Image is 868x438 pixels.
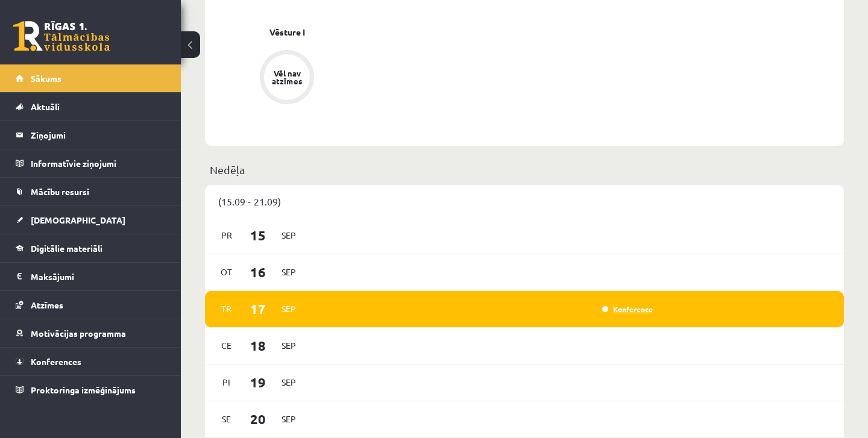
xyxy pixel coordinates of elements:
a: Atzīmes [16,291,166,319]
a: Informatīvie ziņojumi [16,149,166,177]
span: 19 [239,372,277,392]
span: Konferences [31,356,81,367]
span: Motivācijas programma [31,328,126,339]
span: Proktoringa izmēģinājums [31,384,136,395]
legend: Informatīvie ziņojumi [31,149,166,177]
span: Pr [214,226,239,245]
span: Pi [214,373,239,392]
a: Digitālie materiāli [16,234,166,262]
span: 18 [239,336,277,355]
div: Vēl nav atzīmes [270,69,304,85]
span: Sākums [31,73,61,84]
span: Atzīmes [31,299,63,310]
legend: Ziņojumi [31,121,166,149]
span: Mācību resursi [31,186,89,197]
span: 16 [239,262,277,282]
span: Sep [276,263,301,281]
span: Se [214,410,239,428]
span: [DEMOGRAPHIC_DATA] [31,214,125,225]
span: Ce [214,336,239,355]
span: Digitālie materiāli [31,243,102,254]
a: Ziņojumi [16,121,166,149]
span: 20 [239,409,277,429]
p: Nedēļa [210,161,839,178]
a: Aktuāli [16,93,166,120]
a: Vēl nav atzīmes [229,50,345,107]
span: 17 [239,299,277,319]
a: Mācību resursi [16,178,166,205]
a: Sākums [16,64,166,92]
div: (15.09 - 21.09) [205,185,844,217]
a: Proktoringa izmēģinājums [16,376,166,404]
a: Konference [602,304,653,314]
span: Sep [276,410,301,428]
a: Motivācijas programma [16,319,166,347]
span: Sep [276,373,301,392]
span: Sep [276,226,301,245]
a: [DEMOGRAPHIC_DATA] [16,206,166,234]
a: Rīgas 1. Tālmācības vidusskola [13,21,110,51]
span: Sep [276,336,301,355]
a: Maksājumi [16,263,166,290]
span: Aktuāli [31,101,60,112]
span: 15 [239,225,277,245]
legend: Maksājumi [31,263,166,290]
a: Konferences [16,348,166,375]
span: Tr [214,299,239,318]
span: Sep [276,299,301,318]
span: Ot [214,263,239,281]
a: Vēsture I [269,26,305,39]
